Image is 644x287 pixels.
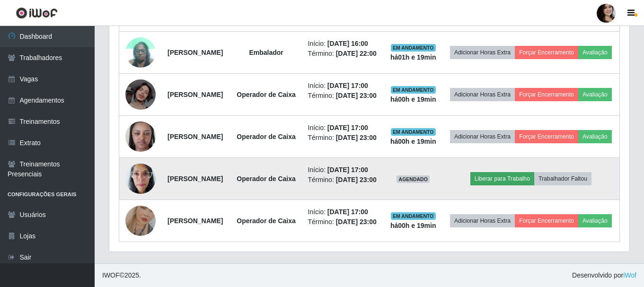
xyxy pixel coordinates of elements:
time: [DATE] 23:00 [336,134,377,141]
li: Término: [308,175,379,185]
strong: [PERSON_NAME] [168,91,223,98]
span: EM ANDAMENTO [391,44,436,52]
strong: há 01 h e 19 min [390,53,436,61]
button: Forçar Encerramento [515,46,578,59]
time: [DATE] 17:00 [327,166,368,174]
time: [DATE] 23:00 [336,176,377,183]
span: Desenvolvido por [572,270,636,280]
li: Início: [308,207,379,217]
strong: [PERSON_NAME] [168,133,223,140]
li: Início: [308,39,379,49]
button: Avaliação [578,214,612,227]
time: [DATE] 17:00 [327,82,368,89]
li: Início: [308,81,379,91]
button: Avaliação [578,130,612,143]
span: IWOF [102,271,120,279]
button: Forçar Encerramento [515,214,578,227]
button: Forçar Encerramento [515,130,578,143]
img: 1704231584676.jpeg [125,32,156,72]
strong: há 00 h e 19 min [390,138,436,145]
strong: [PERSON_NAME] [168,175,223,183]
button: Adicionar Horas Extra [450,88,515,101]
button: Forçar Encerramento [515,88,578,101]
button: Adicionar Horas Extra [450,46,515,59]
strong: Operador de Caixa [237,217,296,225]
strong: Operador de Caixa [237,91,296,98]
button: Avaliação [578,88,612,101]
strong: [PERSON_NAME] [168,217,223,225]
strong: Operador de Caixa [237,133,296,140]
li: Término: [308,217,379,227]
span: AGENDADO [397,175,430,183]
li: Término: [308,49,379,59]
time: [DATE] 17:00 [327,208,368,216]
time: [DATE] 23:00 [336,92,377,99]
li: Término: [308,133,379,143]
button: Trabalhador Faltou [534,172,591,185]
img: 1756495513119.jpeg [125,194,156,248]
li: Início: [308,123,379,133]
strong: Operador de Caixa [237,175,296,183]
time: [DATE] 16:00 [327,40,368,47]
button: Avaliação [578,46,612,59]
strong: há 00 h e 19 min [390,222,436,229]
span: EM ANDAMENTO [391,128,436,136]
li: Término: [308,91,379,101]
button: Liberar para Trabalho [470,172,534,185]
strong: [PERSON_NAME] [168,49,223,56]
li: Início: [308,165,379,175]
button: Adicionar Horas Extra [450,130,515,143]
img: 1697220475229.jpeg [125,79,156,110]
img: CoreUI Logo [16,7,58,19]
span: EM ANDAMENTO [391,86,436,94]
span: © 2025 . [102,270,141,280]
img: 1740495747223.jpeg [125,158,156,199]
time: [DATE] 17:00 [327,124,368,131]
time: [DATE] 22:00 [336,50,377,57]
img: 1734430327738.jpeg [125,116,156,157]
span: EM ANDAMENTO [391,212,436,220]
a: iWof [623,271,636,279]
button: Adicionar Horas Extra [450,214,515,227]
strong: há 00 h e 19 min [390,96,436,103]
strong: Embalador [249,49,283,56]
time: [DATE] 23:00 [336,218,377,226]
